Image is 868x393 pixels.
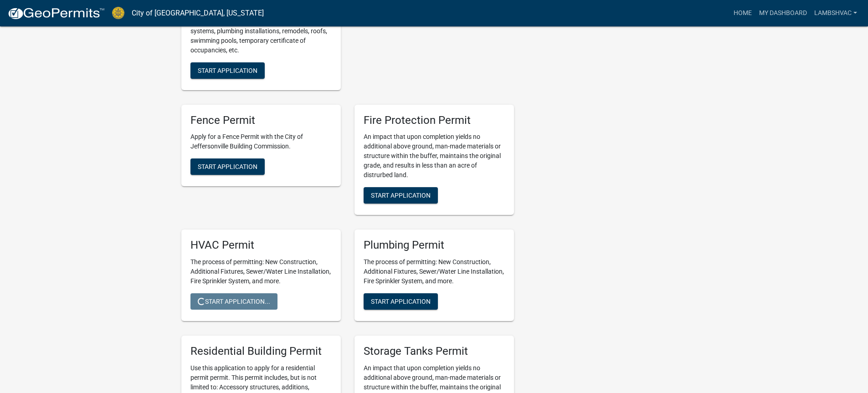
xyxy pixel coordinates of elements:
a: My Dashboard [755,5,811,22]
h5: Fence Permit [190,114,332,127]
a: Lambshvac [811,5,861,22]
span: Start Application [198,163,257,170]
span: Start Application [198,66,257,74]
h5: Storage Tanks Permit [364,345,505,358]
button: Start Application [364,187,438,204]
h5: Fire Protection Permit [364,114,505,127]
h5: Residential Building Permit [190,345,332,358]
span: Start Application... [198,298,270,305]
p: The process of permitting: New Construction, Additional Fixtures, Sewer/Water Line Installation, ... [190,257,332,286]
button: Start Application... [190,293,277,310]
button: Start Application [364,293,438,310]
button: Start Application [190,158,265,175]
span: Start Application [371,192,431,199]
button: Start Application [190,62,265,79]
img: City of Jeffersonville, Indiana [112,7,124,19]
a: Home [730,5,755,22]
h5: Plumbing Permit [364,239,505,252]
p: An impact that upon completion yields no additional above ground, man-made materials or structure... [364,132,505,180]
a: City of [GEOGRAPHIC_DATA], [US_STATE] [132,5,264,21]
p: The process of permitting: New Construction, Additional Fixtures, Sewer/Water Line Installation, ... [364,257,505,286]
h5: HVAC Permit [190,239,332,252]
p: Apply for a Fence Permit with the City of Jeffersonville Building Commission. [190,132,332,151]
span: Start Application [371,298,431,305]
